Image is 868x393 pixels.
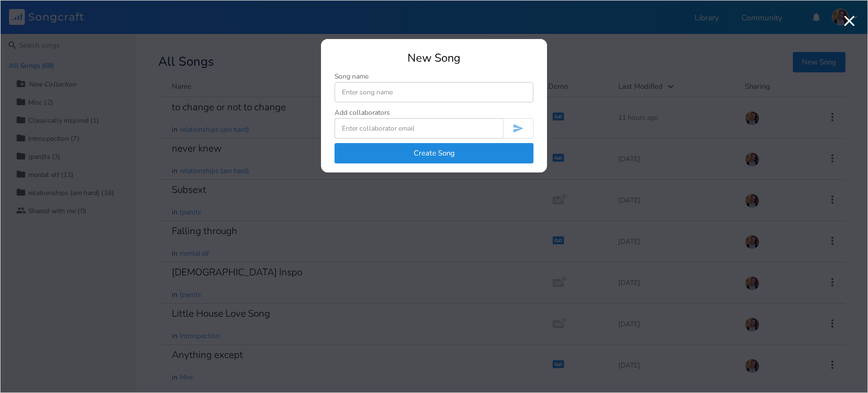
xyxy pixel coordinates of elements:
[335,109,390,116] div: Add collaborators
[335,143,533,163] button: Create Song
[335,73,533,80] div: Song name
[503,118,533,139] button: Invite
[335,118,503,139] input: Enter collaborator email
[335,82,533,102] input: Enter song name
[335,53,533,64] div: New Song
